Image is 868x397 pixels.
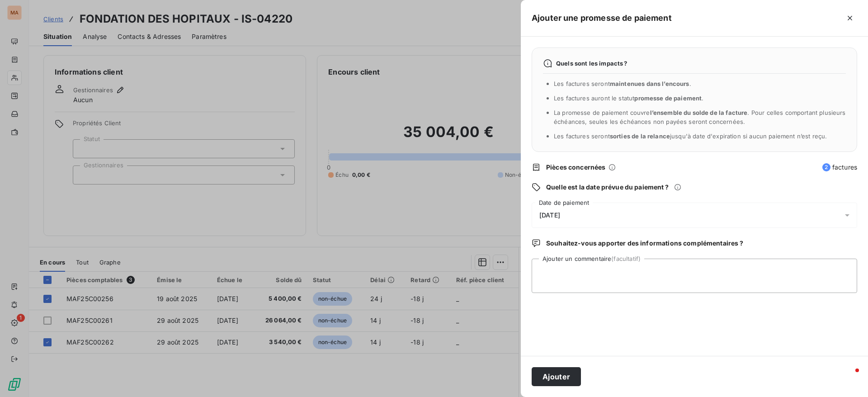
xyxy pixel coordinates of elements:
[539,212,560,219] span: [DATE]
[556,60,627,67] span: Quels sont les impacts ?
[634,95,702,102] span: promesse de paiement
[822,163,857,172] span: factures
[610,80,689,87] span: maintenues dans l’encours
[822,163,830,171] span: 2
[532,12,672,24] h5: Ajouter une promesse de paiement
[546,163,606,172] span: Pièces concernées
[532,367,581,386] button: Ajouter
[554,80,691,87] span: Les factures seront .
[554,132,827,140] span: Les factures seront jusqu'à date d'expiration si aucun paiement n’est reçu.
[837,366,859,388] iframe: Intercom live chat
[546,239,743,248] span: Souhaitez-vous apporter des informations complémentaires ?
[554,109,846,125] span: La promesse de paiement couvre . Pour celles comportant plusieurs échéances, seules les échéances...
[650,109,748,116] span: l’ensemble du solde de la facture
[610,132,670,140] span: sorties de la relance
[554,95,704,102] span: Les factures auront le statut .
[546,183,669,192] span: Quelle est la date prévue du paiement ?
